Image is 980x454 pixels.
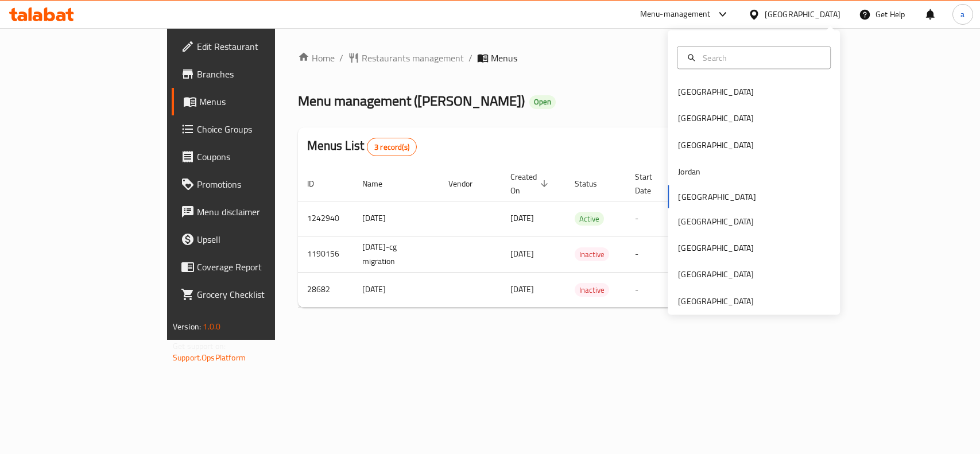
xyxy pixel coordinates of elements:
span: Active [575,212,604,226]
a: Upsell [172,226,331,253]
div: [GEOGRAPHIC_DATA] [678,86,754,98]
td: [DATE] [353,201,439,236]
div: Open [529,95,556,109]
a: Grocery Checklist [172,281,331,308]
a: Branches [172,60,331,88]
div: Inactive [575,283,609,297]
a: Restaurants management [348,51,464,65]
span: ID [307,177,329,191]
td: - [626,272,681,307]
span: Restaurants management [362,51,464,65]
span: Promotions [197,177,321,191]
span: Menu management ( [PERSON_NAME] ) [298,88,525,114]
span: Open [529,97,556,107]
input: Search [698,51,823,64]
div: [GEOGRAPHIC_DATA] [678,112,754,125]
li: / [339,51,343,65]
a: Coupons [172,143,331,170]
table: enhanced table [298,166,869,308]
div: [GEOGRAPHIC_DATA] [678,215,754,227]
span: Edit Restaurant [197,40,321,53]
span: Created On [510,170,552,197]
div: [GEOGRAPHIC_DATA] [678,138,754,151]
li: / [468,51,472,65]
span: Upsell [197,232,321,246]
a: Edit Restaurant [172,33,331,60]
a: Menu disclaimer [172,198,331,226]
div: Total records count [367,138,417,156]
a: Support.OpsPlatform [173,350,246,365]
td: [DATE] [353,272,439,307]
div: [GEOGRAPHIC_DATA] [678,294,754,307]
span: Grocery Checklist [197,288,321,301]
span: Choice Groups [197,122,321,136]
span: Coupons [197,150,321,164]
span: [DATE] [510,246,534,261]
a: Choice Groups [172,115,331,143]
span: Menus [491,51,517,65]
a: Promotions [172,170,331,198]
td: [DATE]-cg migration [353,236,439,272]
span: 3 record(s) [367,142,416,153]
a: Menus [172,88,331,115]
h2: Menus List [307,137,417,156]
span: Menu disclaimer [197,205,321,219]
div: Active [575,212,604,226]
span: Vendor [448,177,487,191]
span: Menus [199,95,321,108]
span: [DATE] [510,282,534,297]
span: Start Date [635,170,667,197]
span: Get support on: [173,339,226,354]
div: Menu-management [640,7,711,21]
span: Version: [173,319,201,334]
div: [GEOGRAPHIC_DATA] [678,268,754,281]
span: Branches [197,67,321,81]
span: 1.0.0 [203,319,220,334]
div: [GEOGRAPHIC_DATA] [765,8,840,21]
span: Coverage Report [197,260,321,274]
span: Name [362,177,397,191]
div: Jordan [678,165,700,178]
span: Status [575,177,612,191]
a: Coverage Report [172,253,331,281]
td: - [626,201,681,236]
span: Inactive [575,248,609,261]
div: [GEOGRAPHIC_DATA] [678,242,754,254]
nav: breadcrumb [298,51,790,65]
span: [DATE] [510,211,534,226]
td: - [626,236,681,272]
span: Inactive [575,284,609,297]
span: a [960,8,964,21]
